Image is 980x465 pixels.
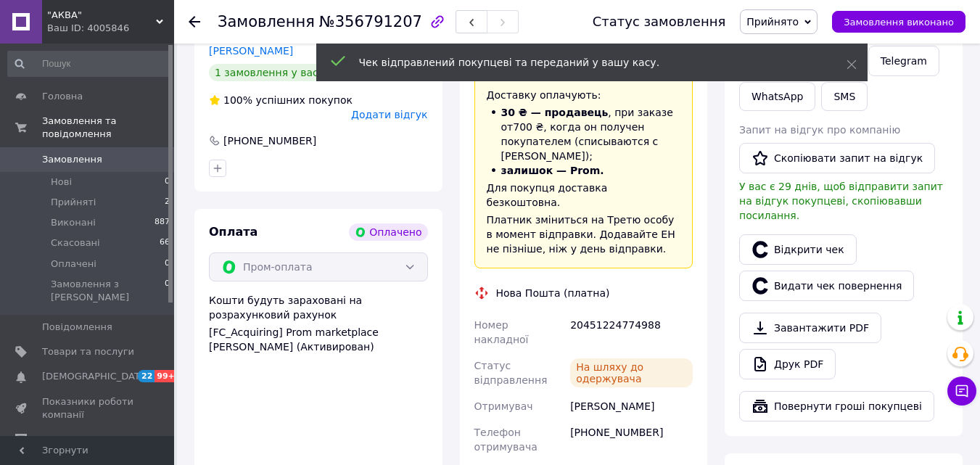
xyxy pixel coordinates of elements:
span: Прийняті [51,196,96,209]
span: Запит на відгук про компанію [739,124,900,136]
span: [DEMOGRAPHIC_DATA] [42,370,149,383]
button: Повернути гроші покупцеві [739,391,934,421]
div: 1 замовлення у вас на 1 100 ₴ [209,64,384,81]
div: 20451224774988 [567,312,696,353]
div: успішних покупок [209,93,353,107]
button: Скопіювати запит на відгук [739,143,935,173]
span: У вас є 29 днів, щоб відправити запит на відгук покупцеві, скопіювавши посилання. [739,181,943,221]
span: Повідомлення [42,321,112,334]
div: Кошти будуть зараховані на розрахунковий рахунок [209,293,428,354]
span: Замовлення з [PERSON_NAME] [51,278,165,304]
div: Оплачено [349,223,427,241]
span: Номер накладної [474,319,529,345]
span: Отримувач [474,400,533,412]
button: Чат з покупцем [947,376,976,406]
div: Чек відправлений покупцеві та переданий у вашу касу. [359,55,810,70]
span: 66 [160,236,170,250]
span: Показники роботи компанії [42,395,134,421]
a: WhatsApp [739,82,815,111]
li: , при заказе от 700 ₴ , когда он получен покупателем (списываются с [PERSON_NAME]); [487,105,681,163]
span: Статус відправлення [474,360,548,386]
div: На шляху до одержувача [570,358,693,387]
div: Повернутися назад [189,15,200,29]
div: Доставку оплачують: [487,88,681,102]
span: Замовлення виконано [844,17,954,28]
div: Статус замовлення [593,15,726,29]
span: Відгуки [42,433,80,446]
span: 2 [165,196,170,209]
span: 0 [165,176,170,189]
span: 30 ₴ — продавець [501,107,609,118]
a: Завантажити PDF [739,313,881,343]
span: 22 [138,370,155,382]
span: 0 [165,258,170,271]
a: Друк PDF [739,349,836,379]
a: Відкрити чек [739,234,857,265]
input: Пошук [7,51,171,77]
span: "АКВА" [47,9,156,22]
span: Замовлення та повідомлення [42,115,174,141]
span: Оплата [209,225,258,239]
span: 0 [165,278,170,304]
span: №356791207 [319,13,422,30]
span: Головна [42,90,83,103]
span: Виконані [51,216,96,229]
span: 99+ [155,370,178,382]
div: [PERSON_NAME] [567,393,696,419]
div: [PHONE_NUMBER] [567,419,696,460]
div: Для покупця доставка безкоштовна. [487,181,681,210]
span: 887 [155,216,170,229]
span: Нові [51,176,72,189]
div: [FC_Acquiring] Prom marketplace [PERSON_NAME] (Активирован) [209,325,428,354]
span: Додати відгук [351,109,427,120]
span: 100% [223,94,252,106]
span: Скасовані [51,236,100,250]
div: Нова Пошта (платна) [493,286,614,300]
a: Telegram [868,46,939,76]
span: Прийнято [746,16,799,28]
span: Телефон отримувача [474,427,538,453]
button: Видати чек повернення [739,271,914,301]
button: Замовлення виконано [832,11,965,33]
span: Замовлення [218,13,315,30]
div: Платник зміниться на Третю особу в момент відправки. Додавайте ЕН не пізніше, ніж у день відправки. [487,213,681,256]
span: Оплачені [51,258,96,271]
div: [PHONE_NUMBER] [222,133,318,148]
a: [PERSON_NAME] [209,45,293,57]
span: залишок — Prom. [501,165,604,176]
button: SMS [821,82,868,111]
div: Ваш ID: 4005846 [47,22,174,35]
span: Замовлення [42,153,102,166]
span: Товари та послуги [42,345,134,358]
